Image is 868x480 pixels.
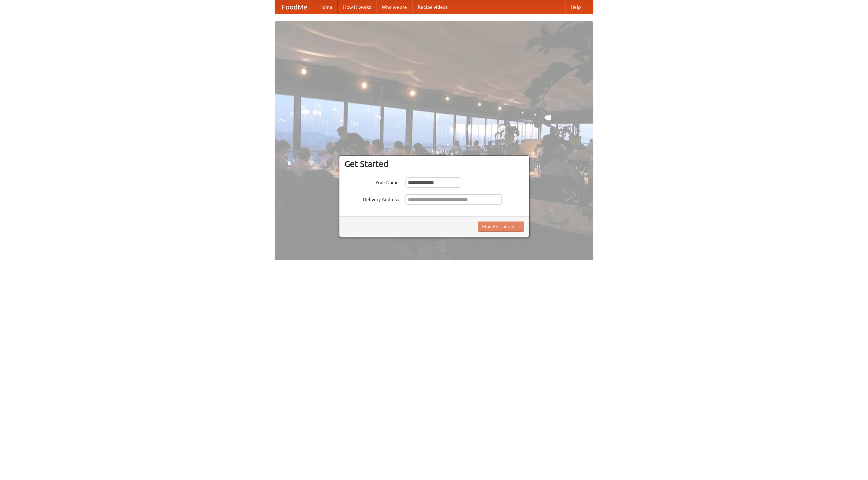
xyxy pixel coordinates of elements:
label: Your Name [344,177,399,186]
button: Find Restaurants! [478,222,524,232]
a: Recipe videos [412,0,453,14]
a: FoodMe [275,0,314,14]
a: Help [565,0,586,14]
a: Who we are [376,0,412,14]
label: Delivery Address [344,194,399,203]
h3: Get Started [344,159,524,169]
a: How it works [338,0,376,14]
a: Home [314,0,338,14]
